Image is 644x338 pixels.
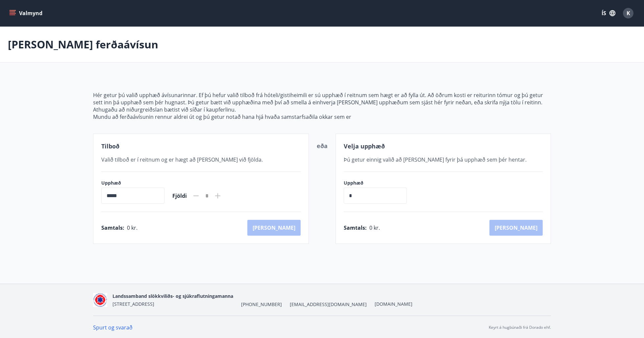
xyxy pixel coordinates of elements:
span: Þú getur einnig valið að [PERSON_NAME] fyrir þá upphæð sem þér hentar. [344,156,527,163]
a: Spurt og svarað [93,324,133,331]
img: 5co5o51sp293wvT0tSE6jRQ7d6JbxoluH3ek357x.png [93,293,107,307]
a: [DOMAIN_NAME] [375,301,412,307]
span: Velja upphæð [344,142,385,150]
span: Samtals : [101,224,124,231]
span: [PHONE_NUMBER] [241,301,282,308]
span: K [627,10,630,17]
span: eða [317,142,328,150]
span: [STREET_ADDRESS] [112,301,154,307]
label: Upphæð [344,180,413,186]
p: Mundu að ferðaávísunin rennur aldrei út og þú getur notað hana hjá hvaða samstarfsaðila okkar sem er [93,113,551,120]
span: [EMAIL_ADDRESS][DOMAIN_NAME] [290,301,367,308]
p: Hér getur þú valið upphæð ávísunarinnar. Ef þú hefur valið tilboð frá hóteli/gistiheimili er sú u... [93,91,551,106]
span: 0 kr. [127,224,137,231]
p: Athugaðu að niðurgreiðslan bætist við síðar í kaupferlinu. [93,106,551,113]
span: Samtals : [344,224,367,231]
button: ÍS [598,7,619,19]
p: [PERSON_NAME] ferðaávísun [8,37,158,52]
button: menu [8,7,45,19]
button: K [620,5,636,21]
span: 0 kr. [369,224,380,231]
span: Landssamband slökkviliðs- og sjúkraflutningamanna [112,293,233,299]
label: Upphæð [101,180,164,186]
span: Tilboð [101,142,119,150]
span: Valið tilboð er í reitnum og er hægt að [PERSON_NAME] við fjölda. [101,156,263,163]
p: Keyrt á hugbúnaði frá Dorado ehf. [489,325,551,330]
span: Fjöldi [172,192,187,199]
